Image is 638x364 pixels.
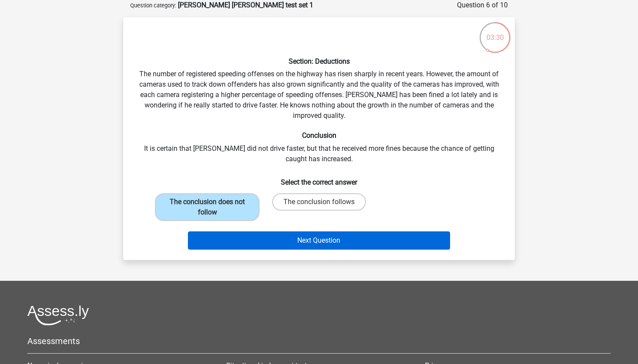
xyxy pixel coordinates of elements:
[272,193,366,211] label: The conclusion follows
[127,24,511,253] div: The number of registered speeding offenses on the highway has risen sharply in recent years. Howe...
[479,21,511,43] div: 03:30
[178,1,313,9] strong: [PERSON_NAME] [PERSON_NAME] test set 1
[137,57,501,65] h6: Section: Deductions
[27,336,611,346] h5: Assessments
[155,193,260,221] label: The conclusion does not follow
[137,131,501,140] h6: Conclusion
[188,231,451,250] button: Next Question
[130,2,176,9] small: Question category:
[27,305,89,325] img: Assessly logo
[137,171,501,186] h6: Select the correct answer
